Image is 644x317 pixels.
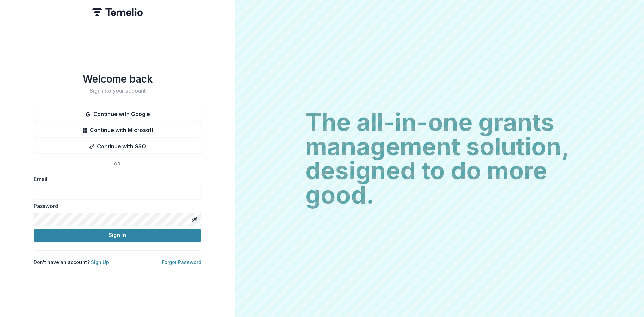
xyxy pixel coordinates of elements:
h1: Welcome back [34,73,201,85]
button: Continue with SSO [34,140,201,153]
button: Continue with Google [34,108,201,121]
p: Don't have an account? [34,259,109,266]
button: Toggle password visibility [189,214,200,225]
img: Temelio [92,8,143,16]
button: Continue with Microsoft [34,124,201,137]
h2: Sign into your account [34,88,201,94]
label: Email [34,175,197,183]
a: Forgot Password [162,259,201,265]
a: Sign Up [91,259,109,265]
button: Sign In [34,229,201,242]
label: Password [34,202,197,210]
